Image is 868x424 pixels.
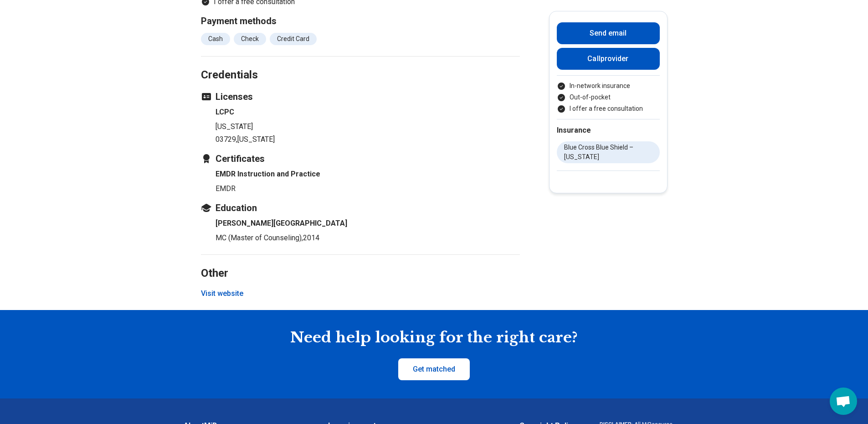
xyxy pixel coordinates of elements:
[201,288,243,299] button: Visit website
[201,152,520,165] h3: Certificates
[398,358,470,380] a: Get matched
[557,22,660,44] button: Send email
[216,183,520,194] p: EMDR
[557,104,660,114] li: I offer a free consultation
[201,15,520,27] h3: Payment methods
[216,218,520,229] h4: [PERSON_NAME][GEOGRAPHIC_DATA]
[201,202,520,214] h3: Education
[201,46,520,83] h2: Credentials
[557,93,660,102] li: Out-of-pocket
[557,125,660,136] h2: Insurance
[557,81,660,91] li: In-network insurance
[216,169,520,180] h4: EMDR Instruction and Practice
[234,33,266,45] li: Check
[216,107,520,118] h4: LCPC
[557,141,660,163] li: Blue Cross Blue Shield – [US_STATE]
[236,135,275,144] span: , [US_STATE]
[216,121,520,132] p: [US_STATE]
[270,33,317,45] li: Credit Card
[216,134,520,145] p: 03729
[216,233,520,243] p: MC (Master of Counseling) , 2014
[557,48,660,70] button: Callprovider
[830,388,857,415] div: Open chat
[201,244,520,281] h2: Other
[201,90,520,103] h3: Licenses
[557,81,660,114] ul: Payment options
[201,33,230,45] li: Cash
[7,328,861,347] h2: Need help looking for the right care?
